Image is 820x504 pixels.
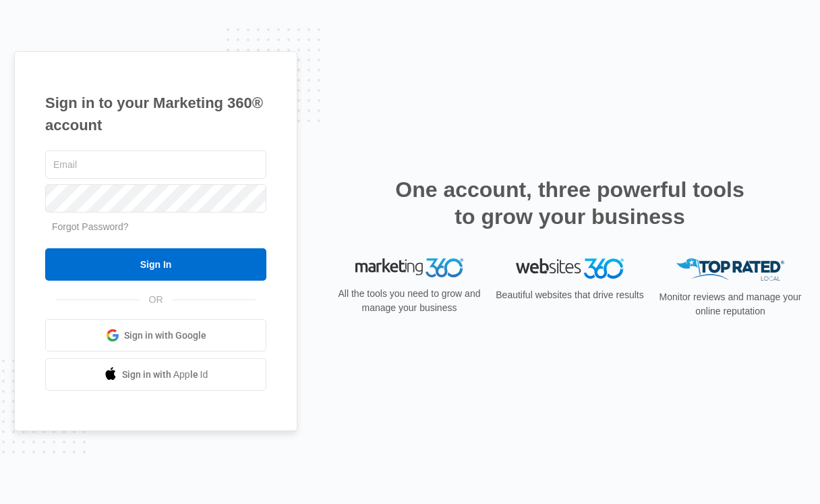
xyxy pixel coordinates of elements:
a: Sign in with Google [45,319,266,352]
h1: Sign in to your Marketing 360® account [45,92,266,136]
p: Beautiful websites that drive results [494,288,645,302]
h2: One account, three powerful tools to grow your business [391,176,749,230]
p: Monitor reviews and manage your online reputation [655,290,806,318]
span: OR [140,293,173,307]
p: All the tools you need to grow and manage your business [334,287,485,315]
input: Email [45,150,266,179]
a: Sign in with Apple Id [45,358,266,391]
span: Sign in with Apple Id [122,368,208,382]
img: Top Rated Local [676,258,784,281]
a: Forgot Password? [52,221,129,232]
span: Sign in with Google [124,329,206,343]
input: Sign In [45,248,266,281]
img: Websites 360 [516,258,624,278]
img: Marketing 360 [355,258,463,277]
